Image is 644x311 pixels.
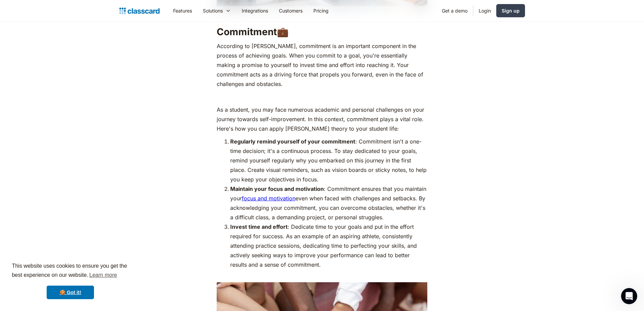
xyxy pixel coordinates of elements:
a: Features [168,3,197,18]
h2: Commitment [217,26,427,38]
div: Solutions [197,3,236,18]
strong: Maintain your focus and motivation [230,185,324,192]
a: Login [473,3,496,18]
div: Solutions [203,7,223,14]
p: As a student, you may face numerous academic and personal challenges on your journey towards self... [217,105,427,133]
span: This website uses cookies to ensure you get the best experience on our website. [12,262,129,280]
strong: 💼 [277,26,289,38]
div: cookieconsent [5,256,135,306]
a: Logo [119,6,160,16]
p: ‍ [217,92,427,102]
li: : Dedicate time to your goals and put in the effort required for success. As an example of an asp... [230,222,427,279]
iframe: Intercom live chat [621,288,637,304]
li: : Commitment ensures that you maintain your even when faced with challenges and setbacks. By ackn... [230,184,427,222]
a: Get a demo [436,3,473,18]
a: focus and motivation [242,195,295,202]
div: Sign up [502,7,520,14]
a: Pricing [308,3,334,18]
a: Integrations [236,3,273,18]
strong: Invest time and effort [230,223,288,230]
a: Sign up [496,4,525,17]
a: dismiss cookie message [47,286,94,299]
li: : Commitment isn't a one-time decision; it's a continuous process. To stay dedicated to your goal... [230,137,427,184]
a: Customers [273,3,308,18]
a: learn more about cookies [88,270,118,280]
strong: Regularly remind yourself of your commitment [230,138,355,145]
p: According to [PERSON_NAME], commitment is an important component in the process of achieving goal... [217,41,427,89]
